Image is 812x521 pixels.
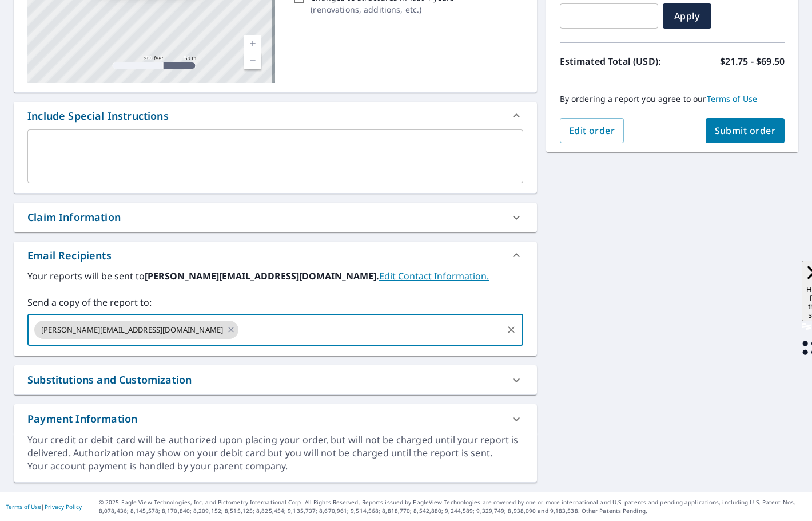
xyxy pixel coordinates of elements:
div: Your account payment is handled by your parent company. [27,460,523,473]
div: Your credit or debit card will be authorized upon placing your order, but will not be charged unt... [27,433,523,460]
p: ( renovations, additions, etc. ) [311,3,454,15]
a: Terms of Use [707,93,758,104]
div: [PERSON_NAME][EMAIL_ADDRESS][DOMAIN_NAME] [34,321,238,339]
div: Email Recipients [14,242,537,269]
a: EditContactInfo [379,270,489,282]
div: Email Recipients [27,248,112,263]
a: Terms of Use [6,503,41,511]
div: Include Special Instructions [14,102,537,129]
div: Claim Information [14,203,537,232]
button: Clear [503,322,519,338]
label: Send a copy of the report to: [27,295,523,309]
button: Submit order [706,118,785,143]
span: Apply [672,10,702,22]
button: Apply [663,3,711,29]
p: $21.75 - $69.50 [720,54,785,68]
p: | [6,503,82,510]
span: Edit order [569,124,615,137]
div: Substitutions and Customization [14,365,537,394]
a: Current Level 17, Zoom In [244,35,261,52]
div: Payment Information [14,404,537,433]
div: Claim Information [27,210,121,225]
a: Current Level 17, Zoom Out [244,52,261,69]
span: [PERSON_NAME][EMAIL_ADDRESS][DOMAIN_NAME] [34,325,230,336]
div: Include Special Instructions [27,108,169,124]
b: [PERSON_NAME][EMAIL_ADDRESS][DOMAIN_NAME]. [145,270,379,282]
div: Payment Information [27,411,137,427]
button: Edit order [560,118,624,143]
label: Your reports will be sent to [27,269,523,283]
span: Submit order [715,124,776,137]
p: © 2025 Eagle View Technologies, Inc. and Pictometry International Corp. All Rights Reserved. Repo... [99,498,806,515]
a: Privacy Policy [45,503,82,511]
p: By ordering a report you agree to our [560,94,785,104]
div: Substitutions and Customization [27,372,192,388]
p: Estimated Total (USD): [560,54,672,68]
